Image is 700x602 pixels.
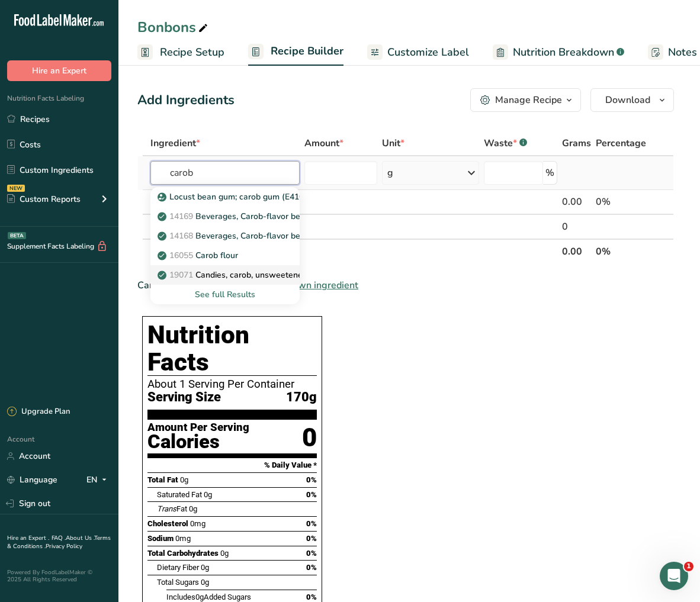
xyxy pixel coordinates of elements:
[562,220,591,234] div: 0
[127,19,150,43] img: Profile image for Rana
[302,422,317,453] div: 0
[157,490,202,499] span: Saturated Fat
[17,203,220,227] button: Search for help
[147,458,317,472] section: % Daily Value *
[150,136,200,150] span: Ingredient
[16,399,43,407] span: Home
[86,473,111,487] div: EN
[560,239,593,263] th: 0.00
[150,285,300,304] div: See full Results
[660,562,688,590] iframe: Intercom live chat
[24,209,96,221] span: Search for help
[470,88,581,112] button: Manage Recipe
[304,136,343,150] span: Amount
[157,504,187,513] span: Fat
[139,399,158,407] span: Help
[306,534,317,543] span: 0%
[69,399,110,407] span: Messages
[24,236,198,273] div: How to Create and Customize a Compliant Nutrition Label with Food Label Maker
[166,593,251,601] span: Includes Added Sugars
[306,593,317,601] span: 0%
[387,166,393,180] div: g
[24,124,213,144] p: How can we help?
[172,19,195,43] img: Profile image for Reem
[306,563,317,572] span: 0%
[17,334,220,369] div: How Subscription Upgrades Work on [DOMAIN_NAME]
[52,534,66,542] a: FAQ .
[150,265,300,285] a: 19071Candies, carob, unsweetened
[147,519,188,528] span: Cholesterol
[147,549,219,558] span: Total Carbohydrates
[150,187,300,207] a: Locust bean gum; carob gum (E410)
[149,19,173,43] img: Profile image for Rachelle
[169,269,193,281] span: 19071
[157,578,199,587] span: Total Sugars
[562,195,591,209] div: 0.00
[8,232,26,239] div: BETA
[24,84,213,124] p: Hi [PERSON_NAME] 👋
[7,406,70,418] div: Upgrade Plan
[220,549,229,558] span: 0g
[147,475,178,484] span: Total Fat
[596,136,646,150] span: Percentage
[7,185,25,192] div: NEW
[150,207,300,226] a: 14169Beverages, Carob-flavor beverage mix, powder, prepared with whole milk
[306,490,317,499] span: 0%
[17,231,220,278] div: How to Create and Customize a Compliant Nutrition Label with Food Label Maker
[306,475,317,484] span: 0%
[7,469,57,490] a: Language
[46,542,82,551] a: Privacy Policy
[169,230,193,242] span: 14168
[118,369,178,417] button: Help
[137,278,674,292] div: Can't find your ingredient?
[12,159,225,192] div: Send us a message
[24,27,103,37] img: logo
[271,43,343,59] span: Recipe Builder
[367,39,469,66] a: Customize Label
[387,44,469,60] span: Customize Label
[160,230,375,242] p: Beverages, Carob-flavor beverage mix, powder
[157,504,176,513] i: Trans
[150,246,300,265] a: 16055Carob flour
[196,399,219,407] span: News
[248,38,343,66] a: Recipe Builder
[7,193,81,205] div: Custom Reports
[24,169,198,182] div: Send us a message
[190,519,205,528] span: 0mg
[147,433,249,450] div: Calories
[7,569,111,583] div: Powered By FoodLabelMaker © 2025 All Rights Reserved
[147,390,221,405] span: Serving Size
[493,39,624,66] a: Nutrition Breakdown
[150,226,300,246] a: 14168Beverages, Carob-flavor beverage mix, powder
[251,278,358,292] span: Add your own ingredient
[17,300,220,334] div: How to Print Your Labels & Choose the Right Printer
[180,475,188,484] span: 0g
[593,239,648,263] th: 0%
[495,93,562,107] div: Manage Recipe
[204,490,212,499] span: 0g
[137,17,210,38] div: Bonbons
[160,44,224,60] span: Recipe Setup
[24,283,198,295] div: Hire an Expert Services
[59,369,118,417] button: Messages
[201,563,209,572] span: 0g
[306,549,317,558] span: 0%
[169,211,193,222] span: 14169
[148,239,560,263] th: Net Totals
[147,378,317,390] div: About 1 Serving Per Container
[137,39,224,66] a: Recipe Setup
[160,288,290,301] div: See full Results
[562,136,591,150] span: Grams
[286,390,317,405] span: 170g
[175,534,191,543] span: 0mg
[160,191,307,203] p: Locust bean gum; carob gum (E410)
[204,19,225,40] div: Close
[590,88,674,112] button: Download
[160,249,238,262] p: Carob flour
[382,136,404,150] span: Unit
[157,563,199,572] span: Dietary Fiber
[160,269,307,281] p: Candies, carob, unsweetened
[147,422,249,433] div: Amount Per Serving
[24,339,198,364] div: How Subscription Upgrades Work on [DOMAIN_NAME]
[596,195,646,209] div: 0%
